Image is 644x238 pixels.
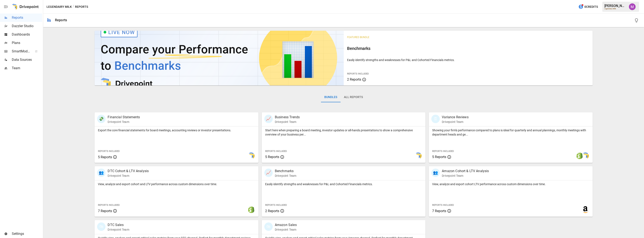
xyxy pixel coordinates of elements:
p: Business Trends [275,115,300,120]
span: Featured Bundle [347,36,369,39]
div: 📈 [264,115,273,123]
div: 🗓 [431,115,440,123]
span: Reports [12,15,42,20]
p: Drivepoint Team [108,120,140,124]
span: 5 Reports [98,155,112,159]
span: 2 Reports [347,77,361,81]
div: 💸 [97,115,106,123]
p: Drivepoint Team [275,174,296,178]
img: smart model [582,152,589,159]
button: Umer Muhammed [626,1,638,13]
img: video thumbnail [95,31,343,85]
span: Reports Included [265,150,287,153]
button: 0Credits [577,3,600,11]
span: Team [12,66,42,71]
p: Variance Reviews [442,115,468,120]
span: Dashboards [12,32,42,37]
p: Drivepoint Team [108,227,129,232]
img: smart model [248,152,255,159]
p: Easily identify strengths and weaknesses for P&L and Cohorted Financials metrics. [347,58,589,62]
span: 2 Reports [265,209,279,213]
div: 🛍 [97,222,106,231]
span: 7 Reports [432,209,446,213]
span: 5 Reports [265,155,279,159]
img: smart model [415,152,422,159]
p: View, analyze and export cohort and LTV performance across custom dimensions over time. [98,182,255,186]
p: Drivepoint Team [275,120,300,124]
div: 👥 [431,169,440,177]
button: Bundles [321,92,341,102]
span: 7 Reports [98,209,112,213]
span: Settings [12,231,42,236]
p: Drivepoint Team [442,174,489,178]
span: Reports Included [432,204,454,206]
h6: Benchmarks [347,45,589,52]
button: All Reports [341,92,366,102]
span: SmartModel [12,49,30,54]
p: Drivepoint Team [108,174,149,178]
p: DTC Sales [108,222,129,227]
p: Showing your firm's performance compared to plans is ideal for quarterly and annual plannings, mo... [432,128,589,137]
button: Legendairy Milk [47,4,72,9]
span: Dazzler Studio [12,24,42,29]
p: View, analyze and export cohort LTV performance across custom dimensions over time. [432,182,589,186]
p: Benchmarks [275,169,296,174]
span: Reports Included [98,204,120,206]
p: Start here when preparing a board meeting, investor updates or all-hands presentations to show a ... [265,128,422,137]
span: Reports Included [347,72,369,75]
p: Easily identify strengths and weaknesses for P&L and Cohorted Financials metrics. [265,182,422,186]
span: 5 Reports [432,155,446,159]
img: shopify [576,152,583,159]
div: Reports [55,18,67,22]
p: Export the core financial statements for board meetings, accounting reviews or investor presentat... [98,128,255,132]
img: Umer Muhammed [629,3,636,10]
span: Reports Included [432,150,454,153]
div: Legendairy Milk [604,8,626,10]
img: shopify [248,206,255,213]
span: Reports Included [98,150,120,153]
p: Amazon Cohort & LTV Analysis [442,169,489,174]
p: Financial Statements [108,115,140,120]
p: Drivepoint Team [442,120,468,124]
div: 📈 [264,169,273,177]
div: [PERSON_NAME] [604,4,626,8]
p: Amazon Sales [275,222,297,227]
span: 0 Credits [584,4,598,9]
div: 🛍 [264,222,273,231]
p: DTC Cohort & LTV Analysis [108,169,149,174]
div: / [73,4,74,9]
span: Data Sources [12,57,42,62]
span: Reports Included [265,204,287,206]
img: amazon [582,206,589,213]
p: Drivepoint Team [275,227,297,232]
div: 👥 [97,169,106,177]
span: Plans [12,40,42,45]
span: ™ [30,48,33,53]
